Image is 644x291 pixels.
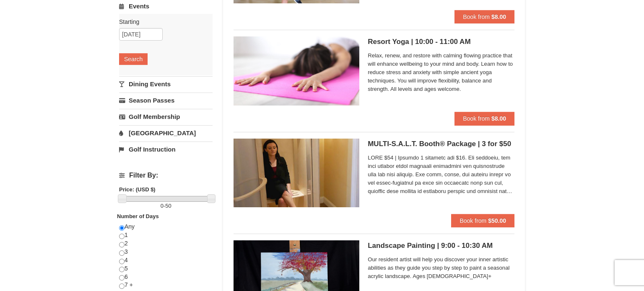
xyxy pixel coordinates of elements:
a: Golf Membership [119,109,213,124]
span: LORE $54 | Ipsumdo 1 sitametc adi $16. Eli seddoeiu, tem inci utlabor etdol magnaali enimadmini v... [368,154,514,196]
span: Book from [463,115,490,122]
span: Our resident artist will help you discover your inner artistic abilities as they guide you step b... [368,255,514,281]
span: 0 [161,203,164,209]
a: [GEOGRAPHIC_DATA] [119,125,213,141]
span: Book from [460,217,486,224]
a: Dining Events [119,76,213,92]
h5: Landscape Painting | 9:00 - 10:30 AM [368,242,514,250]
h5: Resort Yoga | 10:00 - 11:00 AM [368,38,514,46]
img: 6619873-740-369cfc48.jpeg [234,36,359,105]
strong: Price: (USD $) [119,186,156,193]
label: Starting [119,18,206,26]
label: - [119,202,213,210]
button: Search [119,53,148,65]
button: Book from $50.00 [451,214,514,227]
strong: Number of Days [117,213,159,219]
strong: $8.00 [491,115,506,122]
span: 50 [165,203,171,209]
button: Book from $8.00 [454,112,514,125]
h5: MULTI-S.A.L.T. Booth® Package | 3 for $50 [368,140,514,148]
a: Golf Instruction [119,142,213,157]
strong: $50.00 [488,217,506,224]
h4: Filter By: [119,172,213,179]
span: Relax, renew, and restore with calming flowing practice that will enhance wellbeing to your mind ... [368,52,514,93]
a: Season Passes [119,93,213,108]
button: Book from $8.00 [454,10,514,23]
span: Book from [463,13,490,20]
strong: $8.00 [491,13,506,20]
img: 6619873-585-86820cc0.jpg [234,139,359,207]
